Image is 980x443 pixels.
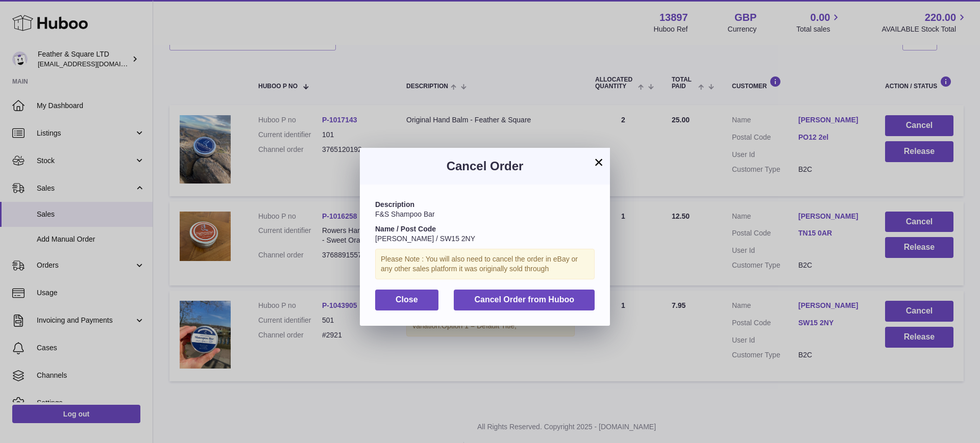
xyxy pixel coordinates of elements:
[396,295,418,304] span: Close
[593,156,605,168] button: ×
[375,210,435,218] span: F&S Shampoo Bar
[474,295,574,304] span: Cancel Order from Huboo
[454,290,595,310] button: Cancel Order from Huboo
[375,249,595,279] div: Please Note : You will also need to cancel the order in eBay or any other sales platform it was o...
[375,225,436,233] strong: Name / Post Code
[375,234,475,243] span: [PERSON_NAME] / SW15 2NY
[375,158,595,174] h3: Cancel Order
[375,290,438,310] button: Close
[375,200,414,209] strong: Description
